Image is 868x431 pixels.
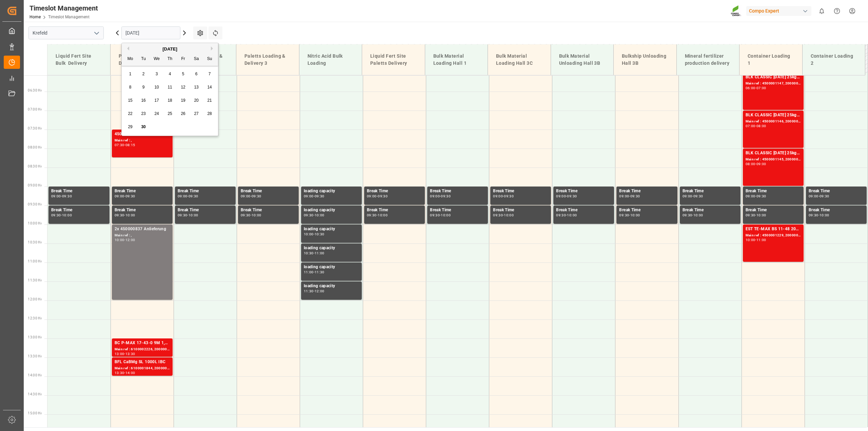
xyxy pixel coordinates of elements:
[192,110,201,118] div: Choose Saturday, September 27th, 2025
[28,164,42,168] span: 08:30 Hr
[28,221,42,225] span: 10:00 Hr
[566,195,567,198] div: -
[115,238,124,241] div: 10:00
[129,85,132,90] span: 8
[166,55,174,63] div: Th
[755,214,756,217] div: -
[746,214,755,217] div: 09:30
[241,207,296,214] div: Break Time
[503,195,504,198] div: -
[189,214,198,217] div: 10:00
[115,195,124,198] div: 09:00
[205,70,214,78] div: Choose Sunday, September 7th, 2025
[192,70,201,78] div: Choose Saturday, September 6th, 2025
[141,98,145,103] span: 16
[115,207,170,214] div: Break Time
[166,70,174,78] div: Choose Thursday, September 4th, 2025
[630,214,640,217] div: 10:00
[430,207,485,214] div: Break Time
[304,226,359,233] div: loading capacity
[746,86,755,90] div: 06:00
[51,195,61,198] div: 09:00
[683,207,738,214] div: Break Time
[746,6,811,16] div: Compo Expert
[746,74,801,81] div: BLK CLASSIC [DATE] 25kg (x42) INT MTO
[556,207,611,214] div: Break Time
[124,67,216,134] div: month 2025-09
[493,50,545,70] div: Bulk Material Loading Hall 3C
[51,188,107,195] div: Break Time
[814,3,829,19] button: show 0 new notifications
[504,214,514,217] div: 10:00
[205,96,214,105] div: Choose Sunday, September 21st, 2025
[142,72,145,76] span: 2
[194,111,198,116] span: 27
[205,83,214,92] div: Choose Sunday, September 14th, 2025
[755,195,756,198] div: -
[440,195,441,198] div: -
[619,207,674,214] div: Break Time
[314,195,315,198] div: -
[124,352,125,355] div: -
[125,371,135,374] div: 14:00
[493,214,503,217] div: 09:30
[304,245,359,252] div: loading capacity
[153,70,161,78] div: Choose Wednesday, September 3rd, 2025
[139,96,148,105] div: Choose Tuesday, September 16th, 2025
[746,238,755,241] div: 10:00
[181,98,185,103] span: 19
[304,207,359,214] div: loading capacity
[179,83,188,92] div: Choose Friday, September 12th, 2025
[166,96,174,105] div: Choose Thursday, September 18th, 2025
[367,195,377,198] div: 09:00
[115,340,170,347] div: BC P-MAX 17-43-0 9M 1,05T BB CG
[378,214,388,217] div: 10:00
[207,98,212,103] span: 21
[62,195,72,198] div: 09:30
[195,72,198,76] span: 6
[125,238,135,241] div: 12:00
[619,188,674,195] div: Break Time
[181,111,185,116] span: 26
[154,98,159,103] span: 17
[194,98,198,103] span: 20
[125,143,135,146] div: 08:15
[153,55,161,63] div: We
[755,124,756,128] div: -
[745,50,797,70] div: Container Loading 1
[809,188,864,195] div: Break Time
[116,50,168,70] div: Paletts Loading & Delivery 1
[746,112,801,119] div: BLK CLASSIC [DATE] 25kg (x42) INT MTO
[746,81,801,86] div: Main ref : 4500001147, 2000001162
[154,85,159,90] span: 10
[430,214,440,217] div: 09:30
[128,124,132,129] span: 29
[683,188,738,195] div: Break Time
[179,70,188,78] div: Choose Friday, September 5th, 2025
[693,195,703,198] div: 09:30
[192,55,201,63] div: Sa
[441,195,451,198] div: 09:30
[746,157,801,162] div: Main ref : 4500001145, 2000001162
[314,214,315,217] div: -
[556,50,608,70] div: Bulk Material Unloading Hall 3B
[61,195,62,198] div: -
[156,72,158,76] span: 3
[820,214,829,217] div: 10:00
[139,83,148,92] div: Choose Tuesday, September 9th, 2025
[304,195,314,198] div: 09:00
[28,354,42,358] span: 13:30 Hr
[189,195,198,198] div: 09:30
[251,214,252,217] div: -
[139,110,148,118] div: Choose Tuesday, September 23rd, 2025
[746,226,801,233] div: EST TE-MAX BS 11-48 20kg (x56) INT MTO
[126,83,135,92] div: Choose Monday, September 8th, 2025
[181,85,185,90] span: 12
[304,233,314,236] div: 10:00
[304,290,314,293] div: 11:30
[28,316,42,320] span: 12:30 Hr
[304,264,359,271] div: loading capacity
[121,26,180,39] input: DD.MM.YYYY
[128,98,132,103] span: 15
[115,371,124,374] div: 13:30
